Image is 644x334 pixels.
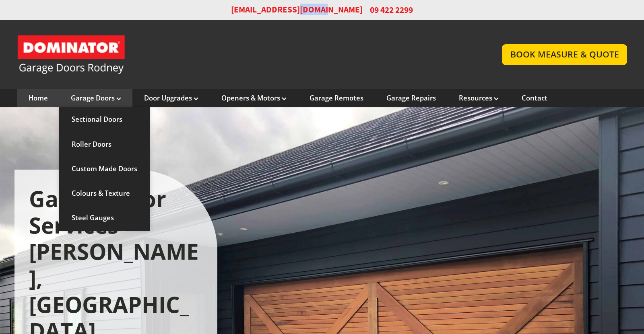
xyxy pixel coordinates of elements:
[310,94,363,102] a: Garage Remotes
[59,132,150,157] a: Roller Doors
[59,181,150,206] a: Colours & Texture
[370,4,413,16] span: 09 422 2299
[231,4,363,16] a: [EMAIL_ADDRESS][DOMAIN_NAME]
[59,206,150,230] a: Steel Gauges
[71,94,121,102] a: Garage Doors
[29,94,48,102] a: Home
[459,94,499,102] a: Resources
[144,94,198,102] a: Door Upgrades
[522,94,547,102] a: Contact
[502,44,627,65] a: BOOK MEASURE & QUOTE
[59,107,150,132] a: Sectional Doors
[386,94,436,102] a: Garage Repairs
[59,157,150,181] a: Custom Made Doors
[221,94,287,102] a: Openers & Motors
